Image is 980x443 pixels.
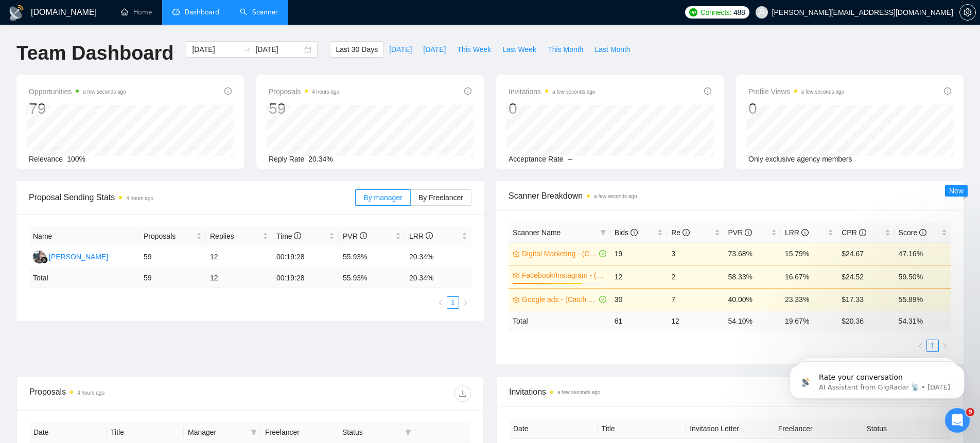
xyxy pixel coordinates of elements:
span: New [949,187,964,195]
td: 00:19:28 [272,246,339,268]
button: setting [959,4,976,21]
td: 73.68% [724,242,781,265]
div: 0 [748,99,844,118]
th: Date [29,422,107,442]
th: Name [29,226,139,246]
span: Replies [210,231,260,242]
time: a few seconds ago [594,193,637,199]
td: 00:19:28 [272,268,339,288]
td: 55.93 % [339,268,405,288]
th: Freelancer [261,422,338,442]
button: This Week [451,41,497,58]
time: a few seconds ago [557,389,600,395]
span: info-circle [859,229,866,236]
span: Last Week [502,44,536,55]
button: [DATE] [383,41,417,58]
span: -- [568,155,572,163]
span: user [758,9,765,16]
span: left [437,299,444,306]
span: Invitations [509,385,951,398]
td: $ 20.36 [837,311,894,331]
button: [DATE] [417,41,451,58]
span: This Week [457,44,491,55]
span: Opportunities [29,85,126,98]
span: right [462,299,468,306]
a: setting [959,8,976,16]
span: filter [600,229,606,236]
td: 12 [610,265,667,288]
li: Next Page [459,296,471,309]
span: check-circle [599,250,606,257]
button: left [914,340,926,352]
td: 3 [667,242,724,265]
td: 12 [206,268,272,288]
span: Invitations [509,85,595,98]
span: dashboard [172,8,180,15]
a: MC[PERSON_NAME] [33,252,108,260]
span: info-circle [919,229,926,236]
span: Re [671,228,690,237]
td: 54.31 % [895,311,951,331]
td: 20.34 % [405,268,471,288]
th: Title [598,419,686,439]
div: Proposals [29,385,250,402]
span: LRR [409,232,433,240]
h1: Team Dashboard [16,41,173,65]
td: 12 [667,311,724,331]
span: setting [960,8,975,16]
span: info-circle [745,229,752,236]
div: 0 [509,99,595,118]
span: PVR [343,232,367,240]
img: upwork-logo.png [689,8,697,16]
span: By Freelancer [418,193,463,202]
span: Bids [615,228,638,237]
td: 59 [139,246,206,268]
span: Last 30 Days [336,44,378,55]
span: Reply Rate [269,155,304,163]
span: filter [598,225,608,240]
span: Proposals [269,85,339,98]
td: 59.50% [895,265,951,288]
li: 1 [926,340,939,352]
span: 100% [67,155,85,163]
th: Replies [206,226,272,246]
span: Relevance [29,155,63,163]
th: Manager [184,422,261,442]
td: 12 [206,246,272,268]
td: 54.10 % [724,311,781,331]
span: Scanner Name [513,228,561,237]
a: Facebook/Instagram - (Catch All - Training) [522,270,604,281]
span: swap-right [243,45,251,54]
span: info-circle [224,87,232,95]
td: 55.89% [895,288,951,311]
td: 61 [610,311,667,331]
th: Proposals [139,226,206,246]
span: CPR [842,228,866,237]
span: Dashboard [185,8,219,16]
span: filter [403,424,413,440]
button: right [459,296,471,309]
span: filter [251,429,257,435]
a: homeHome [121,8,152,16]
li: Previous Page [914,340,926,352]
td: 2 [667,265,724,288]
td: 30 [610,288,667,311]
th: Status [862,419,951,439]
span: info-circle [426,232,433,239]
a: Google ads - (Catch All - Training) - $75 [522,294,597,305]
span: This Month [548,44,583,55]
td: $24.67 [837,242,894,265]
td: 23.33% [781,288,837,311]
td: 47.16% [895,242,951,265]
a: 1 [927,340,938,351]
span: Proposal Sending Stats [29,191,355,204]
span: LRR [785,228,809,237]
span: crown [513,296,520,303]
a: searchScanner [240,8,278,16]
li: Previous Page [434,296,447,309]
button: This Month [542,41,589,58]
span: Manager [188,427,247,438]
th: Date [509,419,598,439]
